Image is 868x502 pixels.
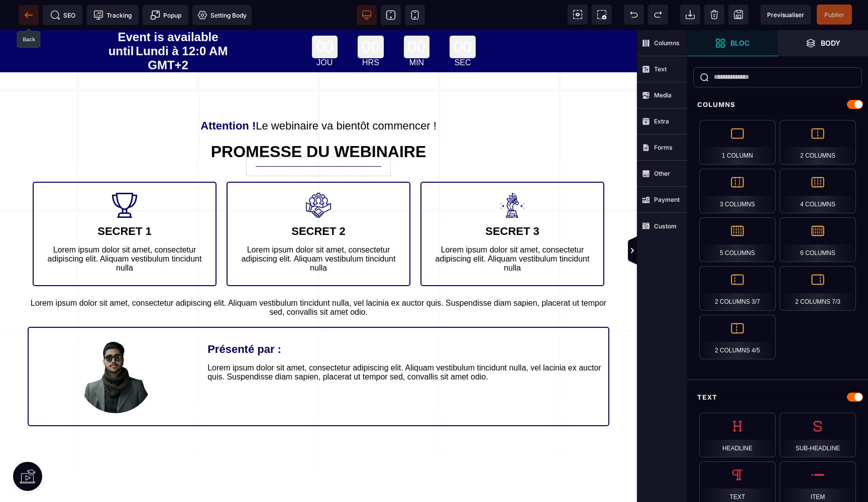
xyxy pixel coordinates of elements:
[761,5,811,25] span: Preview
[112,163,137,188] img: b1af0f0446780bf0ccba6bbcfdfb3f42_trophy.png
[699,315,776,359] div: 2 Columns 4/5
[654,39,680,47] strong: Columns
[450,28,476,37] div: SEC
[78,308,153,383] img: 5c768ba596e1f7c1ce557e6972419893_profilewaitingbleu-modified.png
[50,10,75,20] span: SEO
[699,266,776,311] div: 2 Columns 3/7
[699,413,776,457] div: Headline
[207,331,603,354] text: Lorem ipsum dolor sit amet, consectetur adipiscing elit. Aliquam vestibulum tincidunt nulla, vel ...
[730,39,749,47] strong: Bloc
[358,28,384,37] div: HRS
[778,30,868,56] span: Open Layer Manager
[780,266,856,311] div: 2 Columns 7/3
[500,163,525,188] img: 1345cbd29540740ca3154ca2d2285a9c_trophy(1).png
[699,120,776,165] div: 1 Column
[780,217,856,262] div: 6 Columns
[654,170,670,177] strong: Other
[780,413,856,457] div: Sub-Headline
[28,266,609,289] text: Lorem ipsum dolor sit amet, consectetur adipiscing elit. Aliquam vestibulum tincidunt nulla, vel ...
[306,163,331,188] img: 76416e5b4a33939f798fd553bcb44a27_team.png
[404,6,430,28] div: 00
[28,107,609,136] h1: PROMESSE DU WEBINAIRE
[780,169,856,213] div: 4 Columns
[450,6,476,28] div: 00
[291,195,346,207] b: SECRET 2
[97,195,152,207] b: SECRET 1
[654,222,677,230] strong: Custom
[687,95,868,114] div: Columns
[824,11,844,19] span: Publier
[44,213,205,245] text: Lorem ipsum dolor sit amet, consectetur adipiscing elit. Aliquam vestibulum tincidunt nulla
[312,6,338,28] div: 00
[654,196,680,203] strong: Payment
[699,217,776,262] div: 5 Columns
[485,195,539,207] b: SECRET 3
[150,10,181,20] span: Popup
[312,28,338,37] div: JOU
[404,28,430,37] div: MIN
[136,14,228,42] span: Lundi à 12:0 AM GMT+2
[654,144,673,151] strong: Forms
[431,213,593,245] text: Lorem ipsum dolor sit amet, consectetur adipiscing elit. Aliquam vestibulum tincidunt nulla
[592,5,612,25] span: Screenshot
[654,65,667,73] strong: Text
[568,5,588,25] span: View components
[654,91,672,99] strong: Media
[28,84,609,107] h2: Le webinaire va bientôt commencer !
[654,117,669,125] strong: Extra
[93,10,132,20] span: Tracking
[200,89,256,102] b: Attention !
[780,120,856,165] div: 2 Columns
[687,30,778,56] span: Open Blocks
[767,11,804,19] span: Previsualiser
[358,6,384,28] div: 00
[197,10,247,20] span: Setting Body
[699,169,776,213] div: 3 Columns
[207,313,281,325] b: Présenté par :
[687,388,868,407] div: Text
[821,39,840,47] strong: Body
[238,213,399,245] text: Lorem ipsum dolor sit amet, consectetur adipiscing elit. Aliquam vestibulum tincidunt nulla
